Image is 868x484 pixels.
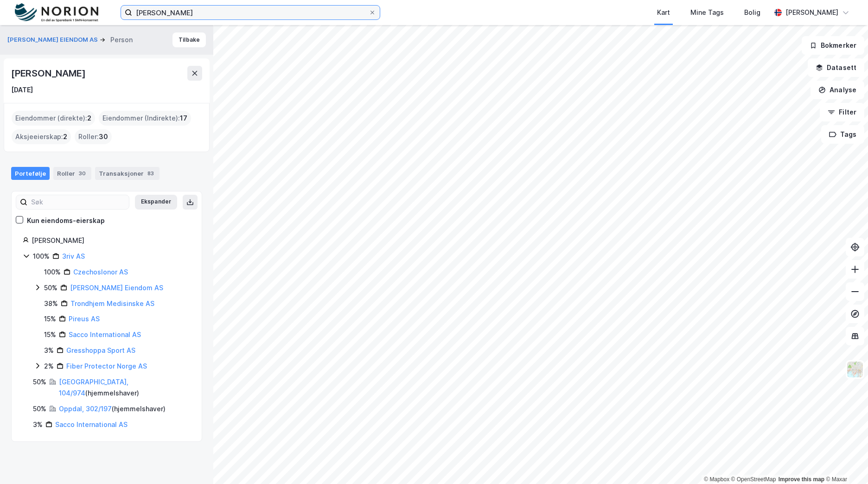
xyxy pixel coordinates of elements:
[657,7,670,18] div: Kart
[779,476,824,483] a: Improve this map
[12,111,95,126] div: Eiendommer (direkte) :
[15,3,98,22] img: norion-logo.80e7a08dc31c2e691866.png
[11,84,33,96] div: [DATE]
[33,251,50,262] div: 100%
[704,476,729,483] a: Mapbox
[77,169,88,178] div: 30
[44,298,58,309] div: 38%
[87,113,91,124] span: 2
[802,36,864,55] button: Bokmerker
[44,313,56,325] div: 15%
[744,7,760,18] div: Bolig
[44,282,57,293] div: 50%
[33,419,43,430] div: 3%
[59,376,191,399] div: ( hjemmelshaver )
[62,252,85,260] a: 3riv AS
[135,195,177,210] button: Ekspander
[73,268,128,276] a: Czechoslonor AS
[70,299,154,307] a: Trondhjem Medisinske AS
[63,131,67,142] span: 2
[27,215,105,226] div: Kun eiendoms-eierskap
[53,167,91,180] div: Roller
[99,111,191,126] div: Eiendommer (Indirekte) :
[808,58,864,77] button: Datasett
[146,169,156,178] div: 83
[44,267,61,278] div: 100%
[811,81,864,99] button: Analyse
[69,315,100,323] a: Pireus AS
[172,32,206,47] button: Tilbake
[820,103,864,121] button: Filter
[44,345,54,356] div: 3%
[11,66,87,81] div: [PERSON_NAME]
[66,346,135,354] a: Gresshoppa Sport AS
[59,378,128,397] a: [GEOGRAPHIC_DATA], 104/974
[822,439,868,484] div: Kontrollprogram for chat
[59,405,112,413] a: Oppdal, 302/197
[690,7,724,18] div: Mine Tags
[70,284,163,292] a: [PERSON_NAME] Eiendom AS
[59,403,166,414] div: ( hjemmelshaver )
[180,113,187,124] span: 17
[846,361,864,378] img: Z
[7,35,100,45] button: [PERSON_NAME] EIENDOM AS
[32,235,191,246] div: [PERSON_NAME]
[95,167,160,180] div: Transaksjoner
[110,34,133,45] div: Person
[27,195,129,209] input: Søk
[66,362,147,370] a: Fiber Protector Norge AS
[44,361,54,372] div: 2%
[11,167,50,180] div: Portefølje
[785,7,838,18] div: [PERSON_NAME]
[132,6,369,19] input: Søk på adresse, matrikkel, gårdeiere, leietakere eller personer
[75,129,112,144] div: Roller :
[12,129,71,144] div: Aksjeeierskap :
[55,420,128,428] a: Sacco International AS
[822,439,868,484] iframe: Chat Widget
[44,329,56,340] div: 15%
[69,331,141,338] a: Sacco International AS
[731,476,776,483] a: OpenStreetMap
[33,403,46,414] div: 50%
[821,125,864,144] button: Tags
[99,131,108,142] span: 30
[33,376,46,388] div: 50%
